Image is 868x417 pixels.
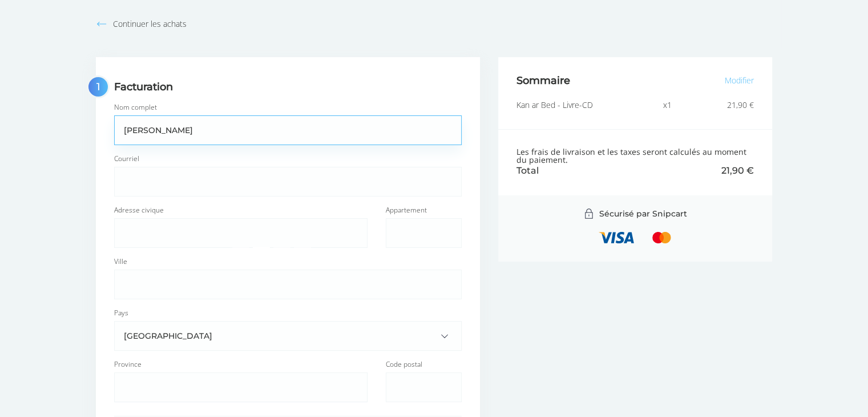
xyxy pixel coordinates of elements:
span: Total [516,166,635,175]
button: Continuer les achats [96,18,434,30]
h1: Sommaire [516,75,570,86]
svg: Visa [599,232,634,243]
span: Kan ar Bed - Livre-CD [516,101,659,109]
label: Nom complet [114,104,157,111]
label: Courriel [114,155,139,162]
span: 21,90 € [676,101,753,109]
label: Ville [114,258,127,265]
span: Continuer les achats [113,18,187,30]
div: Les frais de livraison et les taxes seront calculés au moment du paiement. [516,148,754,164]
label: Adresse civique [114,207,164,214]
span: 21,90 € [635,166,754,175]
button: Modifier [725,77,754,85]
label: Code postal [386,361,422,368]
h1: Facturation [114,82,173,92]
a: Sécurisé par Snipcart [583,208,687,219]
div: 1 [87,75,110,98]
span: x1 [659,101,676,109]
svg: Mastercard [652,232,671,243]
label: Province [114,361,142,368]
label: Pays [114,310,128,316]
label: Appartement [386,207,427,214]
